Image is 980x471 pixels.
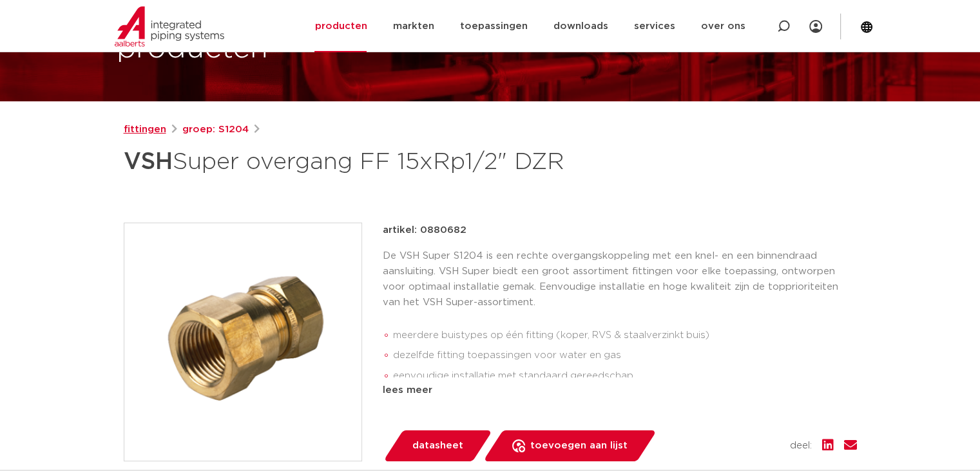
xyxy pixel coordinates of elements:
[393,345,857,366] li: dezelfde fitting toepassingen voor water en gas
[412,436,463,456] span: datasheet
[393,366,857,386] li: eenvoudige installatie met standaard gereedschap
[383,248,857,310] p: De VSH Super S1204 is een rechte overgangskoppeling met een knel- en een binnendraad aansluiting....
[124,143,608,181] h1: Super overgang FF 15xRp1/2" DZR
[124,150,173,174] strong: VSH
[790,438,812,454] span: deel:
[383,430,492,461] a: datasheet
[393,325,857,346] li: meerdere buistypes op één fitting (koper, RVS & staalverzinkt buis)
[383,383,857,398] div: lees meer
[383,223,466,238] p: artikel: 0880682
[124,122,166,137] a: fittingen
[530,436,628,456] span: toevoegen aan lijst
[182,122,249,137] a: groep: S1204
[124,223,361,461] img: Product Image for VSH Super overgang FF 15xRp1/2" DZR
